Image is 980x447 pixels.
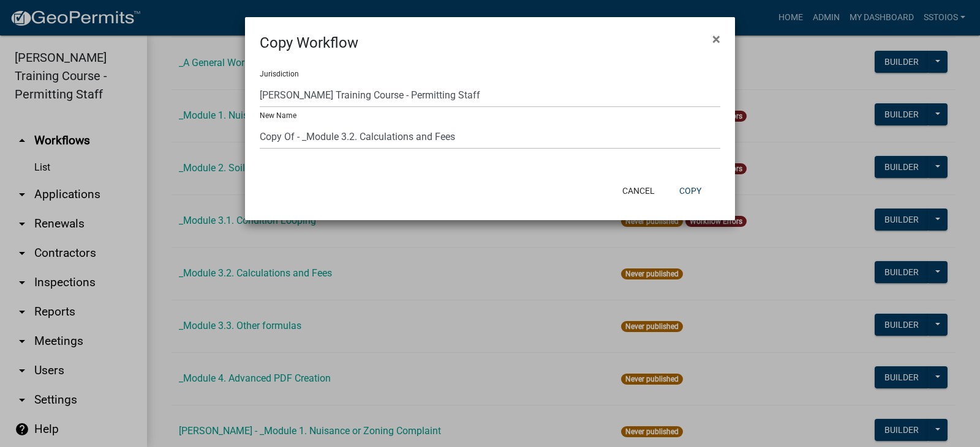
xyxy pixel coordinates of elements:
button: Close [703,22,730,56]
button: Copy [669,180,711,202]
label: Jurisdiction [260,70,299,78]
h4: Copy Workflow [260,32,358,54]
label: New Name [260,112,296,119]
span: × [712,31,720,48]
button: Cancel [612,180,665,202]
